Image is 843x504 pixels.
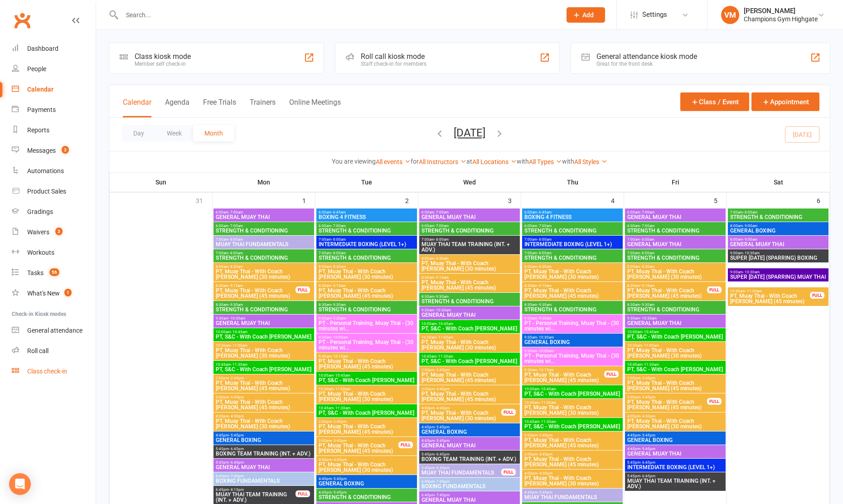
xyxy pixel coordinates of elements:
[196,193,212,208] div: 31
[627,344,724,348] span: 10:30am
[524,401,621,405] span: 10:30am
[421,312,518,318] span: GENERAL MUAY THAI
[434,210,449,214] span: - 7:00am
[27,45,58,52] div: Dashboard
[318,242,415,247] span: INTERMEDIATE BOXING (LEVEL 1+)
[12,79,96,100] a: Calendar
[434,308,451,312] span: - 10:30am
[361,52,426,61] div: Roll call kiosk mode
[229,395,244,399] span: - 3:45pm
[215,284,296,288] span: 8:30am
[331,224,346,228] span: - 7:00am
[642,363,659,367] span: - 11:30am
[122,125,155,141] button: Day
[318,251,415,255] span: 7:00am
[596,52,697,61] div: General attendance kiosk mode
[434,276,449,280] span: - 9:15am
[640,224,654,228] span: - 7:00am
[27,228,49,236] div: Waivers
[334,406,350,410] span: - 11:30am
[611,193,624,208] div: 4
[627,395,707,399] span: 3:00pm
[215,344,312,348] span: 10:30am
[537,284,552,288] span: - 9:15am
[627,380,724,391] span: PT, Muay Thai - With Coach [PERSON_NAME] (45 minutes)
[434,237,449,242] span: - 8:00am
[315,173,418,192] th: Tue
[228,210,243,214] span: - 7:00am
[524,214,621,220] span: BOXING 4 FITNESS
[165,98,189,117] button: Agenda
[155,125,193,141] button: Week
[751,92,819,111] button: Appointment
[332,158,376,165] strong: You are viewing
[730,210,827,214] span: 7:00am
[215,269,312,280] span: PT, Muay Thai - With Coach [PERSON_NAME] (30 minutes)
[228,265,243,269] span: - 8:30am
[537,265,552,269] span: - 8:30am
[215,251,312,255] span: 7:00am
[318,320,415,331] span: PT - Personal Training, Muay Thai - (30 minutes wi...
[508,193,521,208] div: 3
[318,265,415,269] span: 8:00am
[537,316,552,320] span: - 9:30am
[730,255,827,261] span: SUPER [DATE] (SPARRING) BOXING
[318,335,415,339] span: 9:30am
[419,158,466,165] a: All Instructors
[421,368,518,372] span: 2:00pm
[421,257,518,261] span: 8:00am
[642,344,659,348] span: - 11:00am
[627,265,724,269] span: 8:00am
[27,106,56,113] div: Payments
[627,307,724,312] span: STRENGTH & CONDITIONING
[64,289,72,296] span: 1
[421,237,518,242] span: 7:00am
[642,330,659,334] span: - 10:45am
[318,387,415,391] span: 10:30am
[11,9,34,32] a: Clubworx
[135,61,191,67] div: Member self check-in
[624,173,727,192] th: Fri
[421,276,518,280] span: 8:30am
[421,354,518,359] span: 10:45am
[318,359,415,369] span: PT, Muay Thai - With Coach [PERSON_NAME] (45 minutes)
[215,303,312,307] span: 8:30am
[596,61,697,67] div: Great for the front desk
[537,335,554,339] span: - 10:30am
[627,269,724,280] span: PT, Muay Thai - With Coach [PERSON_NAME] (30 minutes)
[524,349,621,353] span: 9:30am
[640,284,654,288] span: - 9:15am
[215,334,312,339] span: PT, S&C - With Coach [PERSON_NAME]
[743,237,757,242] span: - 9:00am
[537,303,552,307] span: - 9:30am
[627,399,707,410] span: PT, Muay Thai - With Coach [PERSON_NAME] (45 minutes)
[135,52,191,61] div: Class kiosk mode
[745,289,762,293] span: - 11:30am
[743,210,757,214] span: - 8:00am
[627,255,724,261] span: STRENGTH & CONDITIONING
[27,147,56,154] div: Messages
[627,316,724,320] span: 9:30am
[627,303,724,307] span: 8:30am
[537,224,552,228] span: - 7:00am
[627,288,707,299] span: PT, Muay Thai - With Coach [PERSON_NAME] (45 minutes)
[12,39,96,59] a: Dashboard
[228,251,243,255] span: - 8:00am
[627,214,724,220] span: GENERAL MUAY THAI
[12,361,96,382] a: Class kiosk mode
[12,100,96,120] a: Payments
[331,210,346,214] span: - 6:45am
[524,339,621,345] span: GENERAL BOXING
[318,339,415,350] span: PT - Personal Training, Muay Thai - (30 minutes wi...
[318,307,415,312] span: STRENGTH & CONDITIONING
[421,391,518,402] span: PT, Muay Thai - With Coach [PERSON_NAME] (45 minutes)
[524,387,621,391] span: 10:00am
[215,307,312,312] span: STRENGTH & CONDITIONING
[421,339,518,350] span: PT, Muay Thai - With Coach [PERSON_NAME] (30 minutes)
[640,251,654,255] span: - 8:00am
[524,284,621,288] span: 8:30am
[27,167,64,174] div: Automations
[454,126,485,139] button: [DATE]
[640,303,654,307] span: - 9:30am
[27,368,67,375] div: Class check-in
